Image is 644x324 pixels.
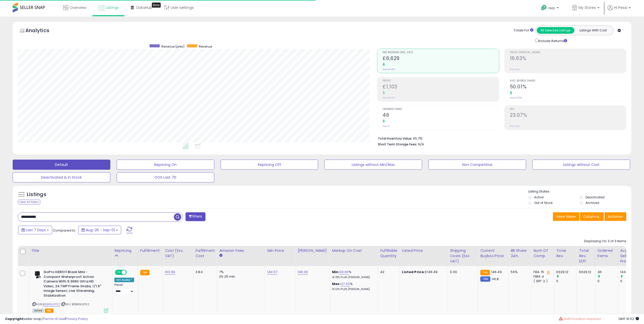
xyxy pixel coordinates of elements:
[618,316,639,321] span: 2025-09-10 16:52 GMT
[383,55,499,62] h2: £6,629
[126,270,134,275] span: OFF
[450,270,474,274] div: 0.00
[32,309,44,313] span: All listings currently available for purchase on Amazon
[27,191,46,198] h5: Listings
[86,227,115,233] span: Aug-26 - Sep-01
[480,248,506,259] div: Current Buybox Price
[25,27,59,35] h5: Analytics
[267,270,277,275] a: 140.57
[332,276,374,279] p: 14.78% Profit [PERSON_NAME]
[378,136,412,141] b: Total Inventory Value:
[402,270,444,274] div: £146.49
[537,27,574,34] button: All Selected Listings
[378,142,417,146] b: Short Term Storage Fees:
[18,200,40,204] div: Clear All Filters
[533,248,552,259] div: Num of Comp.
[597,248,616,259] div: Ordered Items
[298,270,308,275] a: 149.00
[537,1,564,16] a: Help
[579,248,593,264] div: Total Rev. Diff.
[165,270,175,275] a: 103.90
[510,51,626,54] span: Profit [PERSON_NAME]
[383,51,499,54] span: Net Revenue (Exc. VAT)
[614,5,627,10] span: Hi Pessi
[380,270,396,274] div: 42
[114,283,134,295] div: Preset:
[195,248,215,259] div: Fulfillment Cost
[140,248,161,253] div: Fulfillment
[383,125,390,128] small: Prev: 0
[45,309,53,313] span: FBA
[534,195,544,199] label: Active
[44,270,105,299] b: GoPro HERO11 Black Mini - Compact Waterproof Action Camera With 5.3K60 Ultra HD Video, 24.7MP Fra...
[13,160,110,170] button: Default
[298,248,328,253] div: [PERSON_NAME]
[510,55,626,62] h2: 16.63%
[383,68,395,71] small: Prev: £0.00
[106,5,119,10] span: Listings
[428,160,526,170] button: Non Competitive
[492,277,499,281] span: 141.8
[579,270,591,274] div: 6629.12
[597,279,618,283] div: 0
[383,108,499,111] span: Ordered Items
[219,274,261,279] div: £0.25 min
[219,270,261,274] div: 7%
[480,270,490,275] small: FBA
[510,125,520,128] small: Prev: N/A
[528,189,631,194] p: Listing States:
[5,316,24,321] strong: Copyright
[556,279,577,283] div: 0
[332,288,374,291] p: 19.12% Profit [PERSON_NAME]
[115,270,122,275] span: ON
[586,195,605,199] label: Deactivated
[564,316,601,321] span: Authorization required
[532,160,630,170] button: Listings without Cost
[330,246,378,266] th: The percentage added to the cost of goods (COGS) that forms the calculator for Min & Max prices.
[332,282,374,291] div: %
[553,212,579,221] button: Save View
[161,44,184,49] span: Revenue (prev)
[32,270,42,280] img: 31bFVyTMHVL._SL40_.jpg
[140,270,150,275] small: FBA
[510,96,522,99] small: Prev: 0.00%
[533,270,550,274] div: FBA: 15
[620,248,639,264] div: Avg Selling Price
[584,239,626,244] div: Displaying 1 to 3 of 3 items
[548,6,555,10] span: Help
[533,274,550,279] div: FBM: 4
[402,270,425,274] b: Listed Price:
[541,5,547,11] i: Get Help
[597,270,618,274] div: 46
[578,5,596,10] span: My Stores
[534,201,553,205] label: Out of Stock
[608,5,631,16] a: Hi Pessi
[43,316,65,321] a: Terms of Use
[511,248,529,259] div: BB Share 24h.
[491,270,502,274] span: 146.49
[5,317,88,321] div: seller snap | |
[511,270,527,274] div: 56%
[533,279,550,283] div: ( SFP: 2 )
[574,27,612,34] button: Listings With Cost
[556,270,577,274] div: 6629.12
[117,160,214,170] button: Repricing On
[267,248,293,253] div: Min Price
[185,212,205,221] button: Filters
[378,135,622,141] li: £5,715
[195,270,213,274] div: 3.84
[53,228,76,233] span: Compared to:
[383,84,499,91] h2: £1,103
[324,160,422,170] button: Listings without Min/Max
[152,3,161,8] div: Tooltip anchor
[66,316,88,321] a: Privacy Policy
[383,96,395,99] small: Prev: £0.00
[332,270,340,274] b: Min:
[480,276,490,282] small: FBM
[402,248,446,253] div: Listed Price
[332,248,376,253] div: Markup on Cost
[620,270,641,274] div: 144.11
[586,201,599,205] label: Archived
[136,5,152,10] span: DataHub
[341,281,350,287] a: 27.42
